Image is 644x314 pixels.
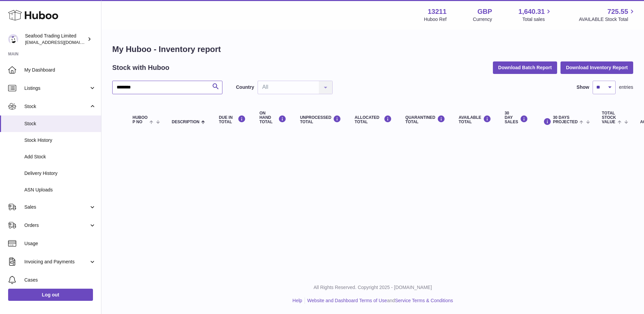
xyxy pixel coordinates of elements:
span: Invoicing and Payments [24,259,89,265]
div: QUARANTINED Total [405,115,445,124]
li: and [305,297,453,304]
span: ASN Uploads [24,187,96,193]
label: Show [577,84,589,90]
span: Stock [24,121,96,127]
a: 1,640.31 Total sales [519,7,553,23]
span: entries [619,84,633,90]
div: Seafood Trading Limited [25,33,86,46]
h1: My Huboo - Inventory report [112,44,633,55]
span: [EMAIL_ADDRESS][DOMAIN_NAME] [25,40,99,45]
a: Help [292,298,302,303]
span: My Dashboard [24,67,96,73]
span: Description [172,120,199,124]
span: 725.55 [607,7,628,16]
span: Delivery History [24,170,96,177]
img: online@rickstein.com [8,34,18,44]
span: 30 DAYS PROJECTED [553,115,578,124]
div: AVAILABLE Total [459,115,491,124]
span: 1,640.31 [519,7,545,16]
span: Cases [24,277,96,283]
span: Add Stock [24,154,96,160]
a: Service Terms & Conditions [395,298,453,303]
div: ON HAND Total [259,111,286,125]
div: ALLOCATED Total [355,115,392,124]
div: DUE IN TOTAL [219,115,246,124]
span: Huboo P no [133,115,148,124]
div: UNPROCESSED Total [300,115,341,124]
strong: 13211 [428,7,447,16]
strong: GBP [477,7,492,16]
a: Log out [8,289,93,301]
div: Currency [473,16,492,23]
a: Website and Dashboard Terms of Use [307,298,387,303]
span: Total sales [522,16,552,23]
h2: Stock with Huboo [112,63,169,72]
button: Download Batch Report [493,61,557,74]
span: Orders [24,222,89,229]
p: All Rights Reserved. Copyright 2025 - [DOMAIN_NAME] [107,284,639,291]
div: Huboo Ref [424,16,447,23]
label: Country [236,84,254,90]
span: Stock [24,103,89,110]
span: Listings [24,85,89,91]
span: AVAILABLE Stock Total [579,16,636,23]
div: 30 DAY SALES [505,111,528,125]
span: Usage [24,240,96,247]
span: Stock History [24,137,96,143]
button: Download Inventory Report [560,61,633,74]
span: Total stock value [602,111,616,125]
span: Sales [24,204,89,210]
a: 725.55 AVAILABLE Stock Total [579,7,636,23]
